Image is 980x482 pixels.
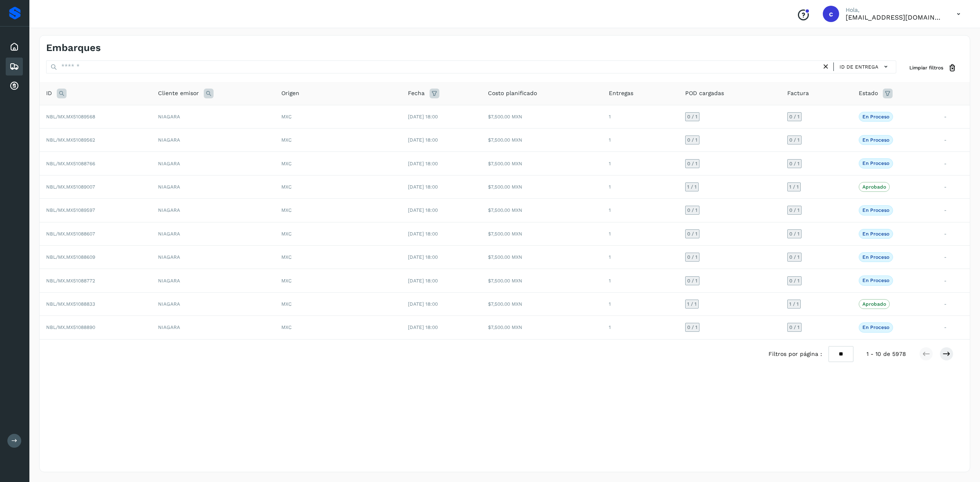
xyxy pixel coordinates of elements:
[158,89,199,98] span: Cliente emisor
[281,231,292,237] span: MXC
[787,89,809,98] span: Factura
[408,278,438,284] span: [DATE] 18:00
[46,231,95,237] span: NBL/MX.MX51088607
[602,105,679,128] td: 1
[151,316,275,339] td: NIAGARA
[789,114,800,119] span: 0 / 1
[481,246,602,269] td: $7,500.00 MXN
[938,152,970,175] td: -
[46,278,95,284] span: NBL/MX.MX51088772
[46,42,101,54] h4: Embarques
[789,161,800,166] span: 0 / 1
[281,254,292,260] span: MXC
[602,246,679,269] td: 1
[481,292,602,315] td: $7,500.00 MXN
[602,222,679,245] td: 1
[151,246,275,269] td: NIAGARA
[938,246,970,269] td: -
[408,301,438,307] span: [DATE] 18:00
[408,184,438,190] span: [DATE] 18:00
[481,199,602,222] td: $7,500.00 MXN
[789,255,800,260] span: 0 / 1
[789,325,800,330] span: 0 / 1
[687,278,697,283] span: 0 / 1
[862,207,889,213] p: En proceso
[789,184,799,189] span: 1 / 1
[685,89,724,98] span: POD cargadas
[602,175,679,198] td: 1
[687,325,697,330] span: 0 / 1
[687,184,697,189] span: 1 / 1
[6,77,23,95] div: Cuentas por cobrar
[687,161,697,166] span: 0 / 1
[488,89,537,98] span: Costo planificado
[151,105,275,128] td: NIAGARA
[862,160,889,166] p: En proceso
[938,269,970,292] td: -
[609,89,633,98] span: Entregas
[938,175,970,198] td: -
[281,184,292,190] span: MXC
[46,89,52,98] span: ID
[408,137,438,143] span: [DATE] 18:00
[862,231,889,237] p: En proceso
[862,301,886,307] p: Aprobado
[281,301,292,307] span: MXC
[862,114,889,120] p: En proceso
[46,137,95,143] span: NBL/MX.MX51089562
[687,114,697,119] span: 0 / 1
[938,129,970,152] td: -
[840,63,878,71] span: ID de entrega
[602,269,679,292] td: 1
[46,207,95,213] span: NBL/MX.MX51089597
[789,302,799,307] span: 1 / 1
[408,161,438,167] span: [DATE] 18:00
[281,207,292,213] span: MXC
[862,254,889,260] p: En proceso
[938,292,970,315] td: -
[46,161,95,167] span: NBL/MX.MX51088766
[6,38,23,56] div: Inicio
[789,278,800,283] span: 0 / 1
[789,231,800,236] span: 0 / 1
[837,61,893,73] button: ID de entrega
[862,184,886,190] p: Aprobado
[481,152,602,175] td: $7,500.00 MXN
[408,114,438,120] span: [DATE] 18:00
[408,324,438,330] span: [DATE] 18:00
[687,138,697,142] span: 0 / 1
[938,199,970,222] td: -
[602,199,679,222] td: 1
[46,114,95,120] span: NBL/MX.MX51089568
[281,114,292,120] span: MXC
[46,324,95,330] span: NBL/MX.MX51088890
[281,278,292,284] span: MXC
[866,350,906,358] span: 1 - 10 de 5978
[281,161,292,167] span: MXC
[602,316,679,339] td: 1
[6,58,23,76] div: Embarques
[46,184,95,190] span: NBL/MX.MX51089007
[481,175,602,198] td: $7,500.00 MXN
[859,89,878,98] span: Estado
[789,208,800,213] span: 0 / 1
[481,269,602,292] td: $7,500.00 MXN
[687,231,697,236] span: 0 / 1
[481,222,602,245] td: $7,500.00 MXN
[281,137,292,143] span: MXC
[46,301,95,307] span: NBL/MX.MX51088833
[408,207,438,213] span: [DATE] 18:00
[151,222,275,245] td: NIAGARA
[408,254,438,260] span: [DATE] 18:00
[151,269,275,292] td: NIAGARA
[687,255,697,260] span: 0 / 1
[151,129,275,152] td: NIAGARA
[862,137,889,143] p: En proceso
[789,138,800,142] span: 0 / 1
[938,222,970,245] td: -
[46,254,95,260] span: NBL/MX.MX51088609
[903,60,963,76] button: Limpiar filtros
[768,350,822,358] span: Filtros por página :
[938,105,970,128] td: -
[687,302,697,307] span: 1 / 1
